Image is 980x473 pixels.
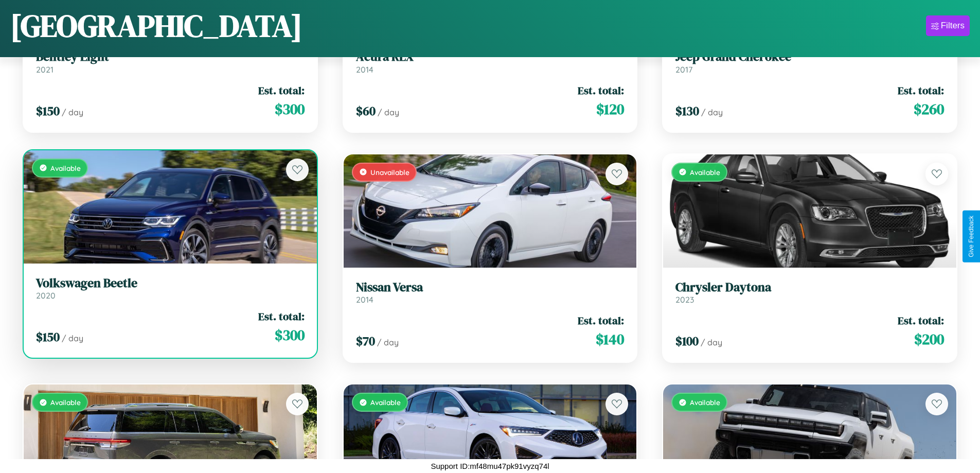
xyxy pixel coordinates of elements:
span: / day [701,337,722,347]
span: Est. total: [258,309,305,324]
span: / day [62,107,83,117]
span: Available [690,398,720,407]
span: Est. total: [578,83,624,98]
h3: Volkswagen Beetle [36,276,305,291]
h3: Jeep Grand Cherokee [675,49,944,64]
span: $ 120 [596,99,624,119]
a: Acura RLX2014 [356,49,625,75]
span: 2017 [675,64,692,75]
h3: Nissan Versa [356,280,625,295]
a: Chrysler Daytona2023 [675,280,944,305]
span: $ 260 [914,99,944,119]
span: Unavailable [370,168,409,177]
span: / day [701,107,723,117]
span: $ 70 [356,332,375,349]
a: Bentley Eight2021 [36,49,305,75]
span: $ 100 [675,332,699,349]
span: 2020 [36,290,56,301]
a: Nissan Versa2014 [356,280,625,305]
span: Available [50,398,81,407]
span: $ 300 [275,325,305,345]
span: 2014 [356,64,373,75]
span: 2021 [36,64,54,75]
div: Give Feedback [968,216,975,257]
span: $ 300 [275,99,305,119]
span: $ 140 [596,329,624,349]
span: Available [370,398,401,407]
h3: Acura RLX [356,49,625,64]
span: $ 130 [675,102,699,119]
span: 2014 [356,294,373,305]
button: Filters [926,15,970,36]
span: / day [377,337,399,347]
span: $ 200 [914,329,944,349]
span: Est. total: [258,83,305,98]
span: Est. total: [578,313,624,328]
span: $ 60 [356,102,376,119]
span: / day [62,333,83,343]
span: Available [50,164,81,172]
span: Available [690,168,720,177]
a: Volkswagen Beetle2020 [36,276,305,301]
a: Jeep Grand Cherokee2017 [675,49,944,75]
span: / day [378,107,399,117]
h3: Bentley Eight [36,49,305,64]
p: Support ID: mf48mu47pk91vyzq74l [431,459,549,473]
h3: Chrysler Daytona [675,280,944,295]
span: 2023 [675,294,694,305]
span: $ 150 [36,328,60,345]
span: Est. total: [898,83,944,98]
span: Est. total: [898,313,944,328]
span: $ 150 [36,102,60,119]
div: Filters [941,21,965,31]
h1: [GEOGRAPHIC_DATA] [10,5,302,47]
